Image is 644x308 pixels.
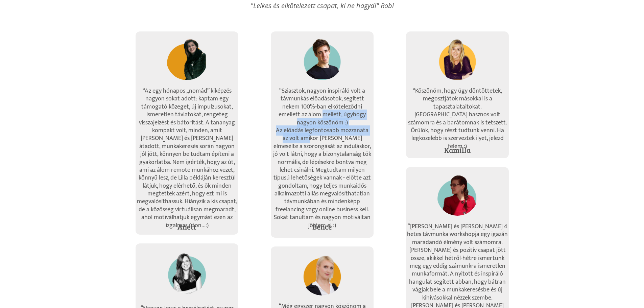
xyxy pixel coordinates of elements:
p: “Köszönöm, hogy úgy döntöttetek, megosztjátok másokkal is a tapasztalataitokat. [GEOGRAPHIC_DATA]... [407,87,508,150]
p: “Sziasztok, nagyon inspiráló volt a távmunkás előadásotok, segített nekem 100%-ban elköteleződni ... [271,87,373,127]
p: Kamilla [406,145,508,155]
p: Bence [271,222,373,232]
i: "Lelkes és elkötelezett csapat, ki ne hagyd!" Robi [251,1,394,10]
iframe: chatbot [610,274,641,305]
p: “Az egy hónapos „nomád” kiképzés nagyon sokat adott: kaptam egy támogató közeget, új impulzusokat... [136,87,238,230]
p: Anett [136,222,238,232]
p: az volt amikor [PERSON_NAME] elmesélte a szorongását az induláskor, jó volt látni, hogy a bizonyt... [271,135,373,230]
p: Az előadás legfontosabb mozzanata [271,127,373,135]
